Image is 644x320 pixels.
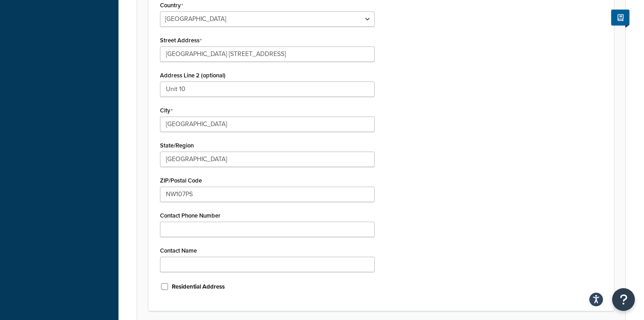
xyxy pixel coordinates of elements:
label: Address Line 2 (optional) [160,72,226,79]
label: State/Region [160,142,194,149]
label: City [160,107,173,114]
button: Show Help Docs [611,10,629,25]
label: ZIP/Postal Code [160,177,202,184]
label: Contact Name [160,247,197,254]
label: Country [160,2,183,9]
label: Contact Phone Number [160,212,221,219]
label: Residential Address [172,283,225,291]
button: Open Resource Center [612,288,635,311]
label: Street Address [160,37,202,44]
